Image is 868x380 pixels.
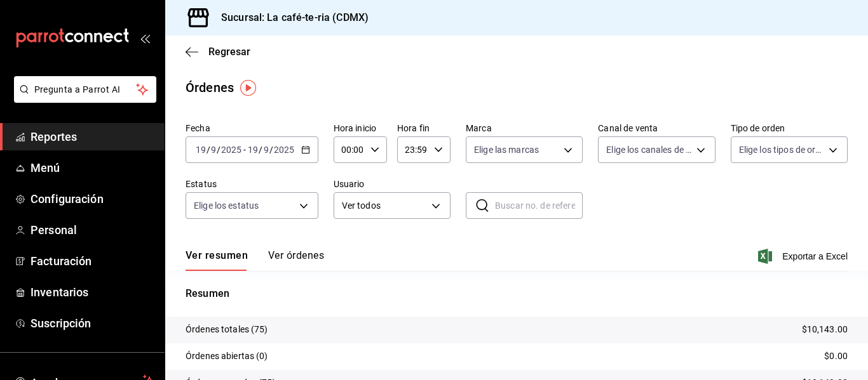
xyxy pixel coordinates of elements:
label: Usuario [334,180,451,188]
span: Inventarios [31,284,154,301]
span: Elige las marcas [474,143,539,156]
span: Configuración [31,190,154,207]
img: Tooltip marker [240,80,256,96]
p: Órdenes abiertas (0) [186,350,268,363]
span: Elige los estatus [194,199,259,212]
input: -- [195,145,207,155]
a: Pregunta a Parrot AI [9,92,156,105]
button: Pregunta a Parrot AI [14,76,156,103]
button: Ver resumen [186,249,248,271]
div: navigation tabs [186,249,324,271]
p: $0.00 [824,350,848,363]
input: ---- [273,145,295,155]
span: / [217,145,220,155]
label: Tipo de orden [731,124,848,133]
span: Suscripción [31,315,154,332]
h3: Sucursal: La café-te-ria (CDMX) [211,10,369,25]
span: Elige los tipos de orden [739,143,824,156]
span: / [207,145,210,155]
span: Ver todos [342,199,427,213]
div: Órdenes [186,78,234,97]
span: Regresar [208,46,250,58]
span: - [243,145,246,155]
p: Órdenes totales (75) [186,323,268,336]
p: Resumen [186,286,848,301]
span: / [259,145,262,155]
button: Ver órdenes [268,249,324,271]
input: -- [247,145,259,155]
input: -- [210,145,217,155]
span: Elige los canales de venta [606,143,691,156]
input: ---- [220,145,242,155]
label: Fecha [186,124,318,133]
span: Pregunta a Parrot AI [34,83,137,96]
button: open_drawer_menu [140,33,150,43]
input: Buscar no. de referencia [495,193,583,218]
button: Regresar [186,46,250,58]
span: Reportes [31,128,154,145]
label: Hora inicio [334,124,387,133]
span: / [269,145,273,155]
label: Canal de venta [598,124,715,133]
span: Menú [31,159,154,176]
label: Hora fin [397,124,451,133]
span: Personal [31,221,154,239]
label: Estatus [186,180,318,188]
span: Facturación [31,252,154,270]
p: $10,143.00 [802,323,848,336]
label: Marca [466,124,583,133]
button: Exportar a Excel [761,249,848,264]
input: -- [263,145,269,155]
